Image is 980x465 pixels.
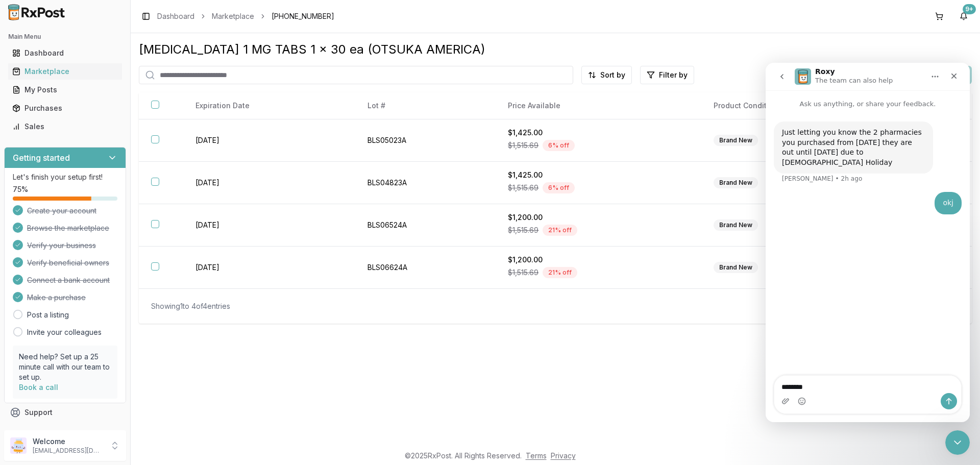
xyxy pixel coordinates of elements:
[151,301,230,311] div: Showing 1 to 4 of 4 entries
[508,128,689,138] div: $1,425.00
[714,262,758,273] div: Brand New
[600,70,625,80] span: Sort by
[701,92,895,119] th: Product Condition
[714,135,758,146] div: Brand New
[33,436,104,447] p: Welcome
[19,383,58,391] a: Book a call
[183,204,355,247] td: [DATE]
[508,212,689,223] div: $1,200.00
[27,206,96,216] span: Create your account
[508,255,689,265] div: $1,200.00
[543,267,577,278] div: 21 % off
[508,183,538,193] span: $1,515.69
[33,447,104,455] p: [EMAIL_ADDRESS][DOMAIN_NAME]
[8,62,122,81] a: Marketplace
[4,4,69,20] img: RxPost Logo
[714,219,758,231] div: Brand New
[272,11,334,21] span: [PHONE_NUMBER]
[355,119,496,162] td: BLS05023A
[27,275,110,285] span: Connect a bank account
[12,103,118,113] div: Purchases
[526,451,547,460] a: Terms
[27,310,69,320] a: Post a listing
[12,121,118,132] div: Sales
[27,258,109,268] span: Verify beneficial owners
[13,172,117,182] p: Let's finish your setup first!
[157,11,334,21] nav: breadcrumb
[581,66,632,84] button: Sort by
[4,100,126,116] button: Purchases
[551,451,576,460] a: Privacy
[13,152,70,164] h3: Getting started
[508,225,538,235] span: $1,515.69
[8,117,122,136] a: Sales
[355,92,496,119] th: Lot #
[543,140,575,151] div: 6 % off
[8,99,122,117] a: Purchases
[183,92,355,119] th: Expiration Date
[27,240,96,251] span: Verify your business
[8,33,122,41] h2: Main Menu
[955,8,972,25] button: 9+
[355,162,496,204] td: BLS04823A
[963,4,976,14] div: 9+
[659,70,688,80] span: Filter by
[766,63,970,422] iframe: Intercom live chat
[4,403,126,422] button: Support
[183,247,355,289] td: [DATE]
[4,63,126,80] button: Marketplace
[4,45,126,61] button: Dashboard
[4,82,126,98] button: My Posts
[13,184,28,194] span: 75 %
[945,430,970,455] iframe: Intercom live chat
[508,140,538,151] span: $1,515.69
[543,225,577,236] div: 21 % off
[24,426,59,436] span: Feedback
[640,66,694,84] button: Filter by
[355,204,496,247] td: BLS06524A
[12,85,118,95] div: My Posts
[27,223,109,233] span: Browse the marketplace
[157,11,194,21] a: Dashboard
[183,162,355,204] td: [DATE]
[508,267,538,278] span: $1,515.69
[543,182,575,193] div: 6 % off
[4,422,126,440] button: Feedback
[496,92,701,119] th: Price Available
[212,11,254,21] a: Marketplace
[10,437,27,454] img: User avatar
[12,66,118,77] div: Marketplace
[19,352,111,382] p: Need help? Set up a 25 minute call with our team to set up.
[8,81,122,99] a: My Posts
[508,170,689,180] div: $1,425.00
[27,327,102,337] a: Invite your colleagues
[12,48,118,58] div: Dashboard
[714,177,758,188] div: Brand New
[8,44,122,62] a: Dashboard
[183,119,355,162] td: [DATE]
[355,247,496,289] td: BLS06624A
[4,118,126,135] button: Sales
[139,41,972,58] div: [MEDICAL_DATA] 1 MG TABS 1 x 30 ea (OTSUKA AMERICA)
[27,292,86,303] span: Make a purchase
